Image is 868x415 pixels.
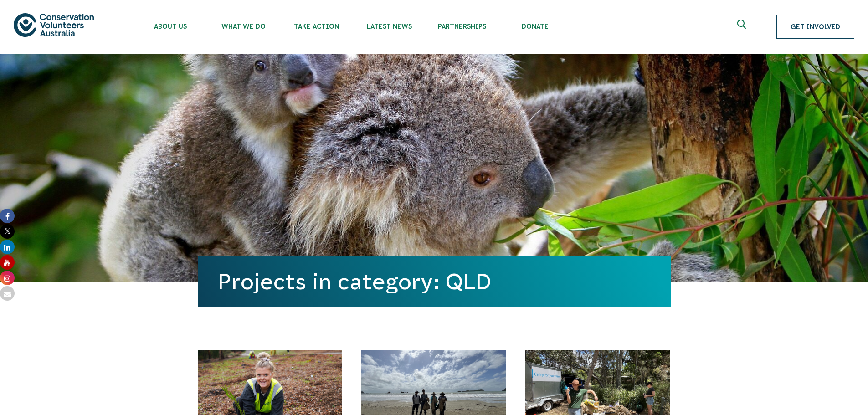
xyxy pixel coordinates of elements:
h1: Projects in category: QLD [218,269,651,294]
img: logo.svg [14,13,94,36]
span: Expand search box [737,20,749,34]
span: Donate [498,23,571,30]
span: What We Do [207,23,280,30]
span: About Us [134,23,207,30]
span: Partnerships [426,23,498,30]
span: Take Action [280,23,353,30]
a: Get Involved [776,15,854,39]
button: Expand search box Close search box [732,16,754,38]
span: Latest News [353,23,426,30]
